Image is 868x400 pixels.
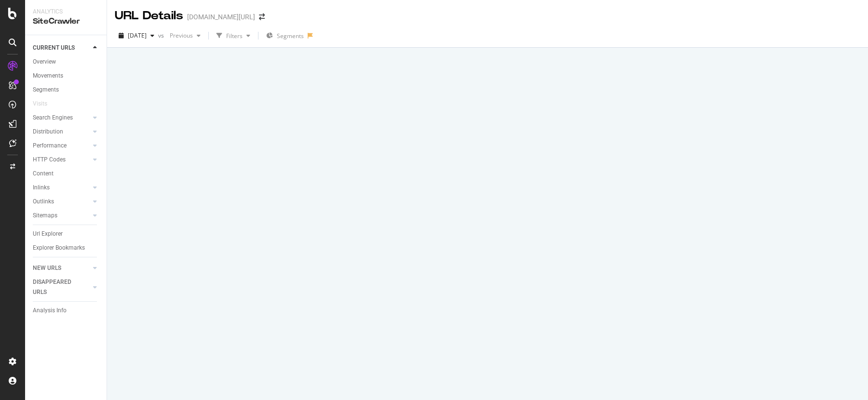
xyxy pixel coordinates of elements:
div: Sitemaps [33,211,57,221]
a: Analysis Info [33,306,100,316]
span: Previous [166,31,193,40]
a: Performance [33,141,90,151]
a: Distribution [33,127,90,137]
button: Filters [213,28,254,43]
div: Search Engines [33,113,73,123]
a: Movements [33,71,100,81]
div: Segments [33,85,59,95]
span: Segments [277,32,304,40]
span: vs [158,31,166,40]
a: Inlinks [33,183,90,193]
div: HTTP Codes [33,155,66,165]
div: CURRENT URLS [33,43,75,53]
div: Distribution [33,127,63,137]
a: HTTP Codes [33,155,90,165]
a: Outlinks [33,197,90,207]
div: Content [33,169,54,179]
div: Movements [33,71,63,81]
a: DISAPPEARED URLS [33,277,90,297]
div: Analytics [33,8,99,16]
a: NEW URLS [33,263,90,273]
div: SiteCrawler [33,16,99,27]
span: 2025 Jul. 8th [128,31,147,40]
div: Performance [33,141,67,151]
a: Url Explorer [33,229,100,239]
a: Sitemaps [33,211,90,221]
div: Visits [33,99,47,109]
div: Overview [33,57,56,67]
div: [DOMAIN_NAME][URL] [187,12,255,22]
button: Previous [166,28,204,43]
a: CURRENT URLS [33,43,90,53]
div: NEW URLS [33,263,61,273]
div: URL Details [115,8,183,24]
div: DISAPPEARED URLS [33,277,81,297]
a: Content [33,169,100,179]
a: Search Engines [33,113,90,123]
div: Filters [226,32,243,40]
button: Segments [262,28,308,43]
button: [DATE] [115,28,158,43]
div: Explorer Bookmarks [33,243,85,253]
a: Overview [33,57,100,67]
div: Analysis Info [33,306,67,316]
div: arrow-right-arrow-left [259,13,265,20]
div: Inlinks [33,183,50,193]
div: Url Explorer [33,229,63,239]
a: Visits [33,99,57,109]
div: Outlinks [33,197,54,207]
a: Segments [33,85,100,95]
a: Explorer Bookmarks [33,243,100,253]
